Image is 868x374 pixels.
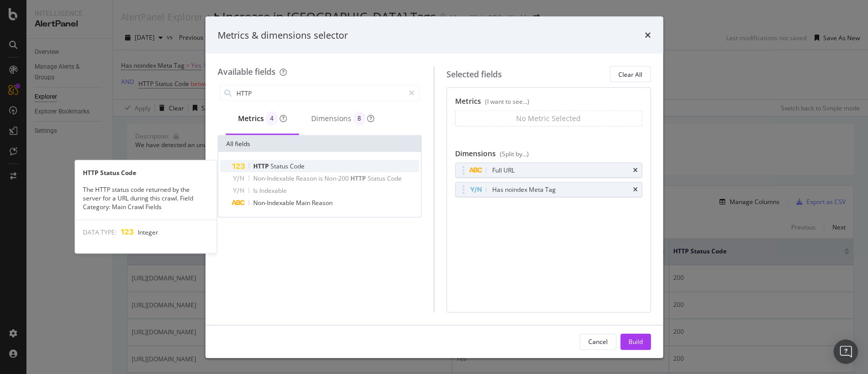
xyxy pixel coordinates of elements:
span: is [318,174,324,183]
button: Build [620,333,651,350]
span: Status [368,174,387,183]
span: Non-200 [324,174,350,183]
div: (I want to see...) [485,97,529,106]
span: HTTP [253,162,271,170]
div: times [633,187,638,193]
span: Non-Indexable [253,174,296,183]
span: Indexable [259,186,287,195]
span: Reason [312,198,333,207]
div: Available fields [218,66,276,77]
span: Code [290,162,305,170]
input: Search by field name [235,85,405,101]
span: 4 [270,116,274,122]
button: Cancel [580,333,616,350]
span: 8 [357,116,361,122]
div: times [645,28,651,42]
span: Non-Indexable [253,198,296,207]
div: The HTTP status code returned by the server for a URL during this crawl. Field Category: Main Cra... [75,185,216,211]
div: modal [205,16,663,358]
div: Metrics & dimensions selector [218,28,348,42]
div: Dimensions [311,111,374,126]
div: times [633,167,638,174]
span: HTTP [350,174,368,183]
div: Metrics [455,96,642,110]
div: Has noindex Meta Tagtimes [455,182,642,197]
button: Clear All [610,66,651,82]
span: Is [253,186,259,195]
span: Main [296,198,312,207]
span: Status [271,162,290,170]
div: Full URLtimes [455,163,642,178]
div: Has noindex Meta Tag [492,185,556,195]
div: Cancel [588,337,608,346]
span: Reason [296,174,318,183]
div: (Split by...) [500,150,529,158]
div: Selected fields [446,68,502,80]
div: HTTP Status Code [75,168,216,177]
div: Full URL [492,165,515,176]
div: brand label [266,111,278,126]
div: Open Intercom Messenger [833,339,858,364]
div: No Metric Selected [516,113,581,124]
div: Build [628,337,643,346]
div: Dimensions [455,149,642,163]
div: Clear All [618,70,642,78]
div: brand label [353,111,365,126]
span: Code [387,174,402,183]
div: All fields [218,136,422,152]
div: Metrics [238,111,287,126]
